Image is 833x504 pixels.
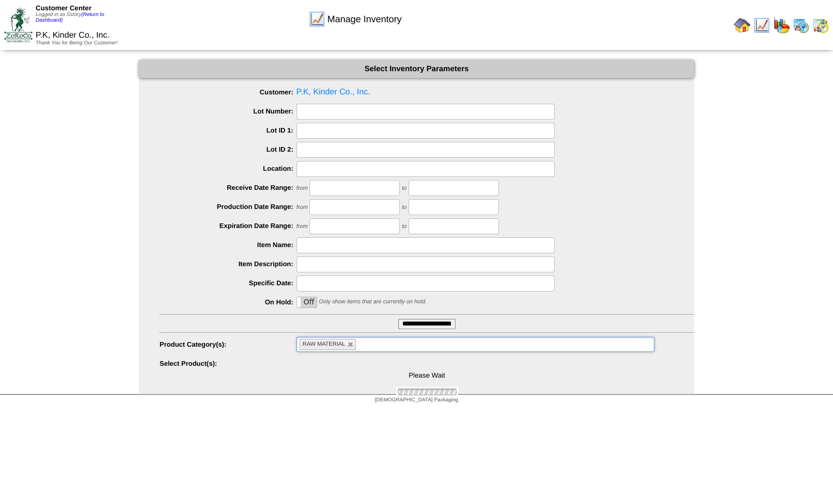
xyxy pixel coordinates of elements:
[160,88,296,96] label: Customer:
[160,298,296,306] label: On Hold:
[309,11,325,27] img: line_graph.gif
[36,12,104,23] span: Logged in as Sstory
[36,4,91,12] span: Customer Center
[402,185,406,191] span: to
[319,299,426,305] span: Only show items that are currently on hold.
[375,397,458,403] span: [DEMOGRAPHIC_DATA] Packaging
[297,297,317,307] label: Off
[160,203,296,210] label: Production Date Range:
[160,279,296,287] label: Specific Date:
[793,17,809,34] img: calendarprod.gif
[36,31,109,40] span: P.K, Kinder Co., Inc.
[812,17,829,34] img: calendarinout.gif
[160,126,296,134] label: Lot ID 1:
[160,340,296,348] label: Product Category(s):
[753,17,770,34] img: line_graph.gif
[139,60,694,78] div: Select Inventory Parameters
[402,204,406,210] span: to
[160,85,694,100] span: P.K, Kinder Co., Inc.
[396,387,458,397] img: ajax-loader.gif
[303,341,345,347] span: RAW MATERIAL
[4,8,33,42] img: ZoRoCo_Logo(Green%26Foil)%20jpg.webp
[160,165,296,172] label: Location:
[402,223,406,230] span: to
[36,12,104,23] a: (Return to Dashboard)
[160,260,296,268] label: Item Description:
[773,17,790,34] img: graph.gif
[296,204,308,210] span: from
[160,107,296,115] label: Lot Number:
[296,185,308,191] span: from
[160,184,296,191] label: Receive Date Range:
[36,40,118,46] span: Thank You for Being Our Customer!
[160,222,296,230] label: Expiration Date Range:
[734,17,750,34] img: home.gif
[160,360,296,367] label: Select Product(s):
[160,145,296,153] label: Lot ID 2:
[296,223,308,230] span: from
[160,241,296,249] label: Item Name:
[327,14,402,25] span: Manage Inventory
[296,297,317,308] div: OnOff
[160,356,694,397] div: Please Wait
